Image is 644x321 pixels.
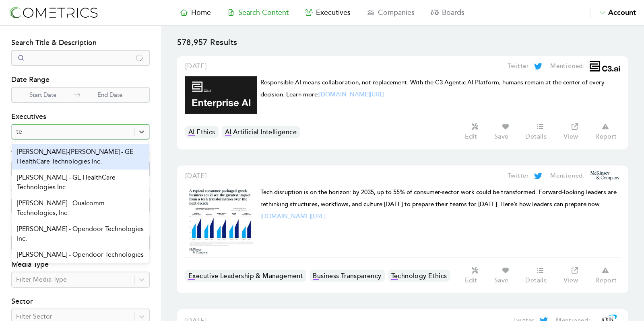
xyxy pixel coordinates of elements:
a: [DATE] [185,171,207,181]
a: [DATE] [185,61,207,71]
p: Details [525,276,547,284]
div: [PERSON_NAME] - GE HealthCare Technologies Inc. [12,170,149,195]
h4: Media Type [11,259,150,272]
p: Twitter [508,61,529,71]
p: End Date [80,90,140,100]
a: Search Content [219,7,297,18]
div: [PERSON_NAME]-[PERSON_NAME] - GE HealthCare Technologies Inc. [12,144,149,170]
input: Search [11,50,150,66]
span: [DATE] [185,172,207,180]
p: Mentioned: [550,61,585,71]
p: Twitter [508,171,529,181]
p: 578,957 Results [177,37,628,56]
span: Search Content [238,8,289,17]
svg: Results are loading [136,55,142,61]
p: Edit [465,133,477,141]
button: Edit [460,122,490,141]
a: Details [521,122,559,141]
div: [PERSON_NAME] - Opendoor Technologies Inc. [12,221,149,247]
h4: Companies [11,185,48,198]
a: Executives [297,7,359,18]
p: View [563,133,578,141]
span: Executives [316,8,351,17]
p: View [563,276,578,284]
span: [DATE] [185,62,207,70]
a: AI Ethics [185,126,219,138]
a: Mentioned: [542,61,620,72]
a: [DOMAIN_NAME][URL] [260,213,326,220]
a: Companies [359,7,423,18]
button: Account [590,7,636,18]
div: [PERSON_NAME] - Opendoor Technologies Inc. [12,247,149,272]
h4: Executives [11,111,150,124]
img: logo-refresh-RPX2ODFg.svg [8,5,99,20]
span: Boards [442,8,464,17]
span: Home [191,8,211,17]
p: Save [494,276,509,284]
button: Edit [460,266,490,285]
h4: Date Range [11,74,150,87]
a: Boards [423,7,473,18]
img: Cometrics Content Result Image [185,186,257,258]
span: Account [608,8,636,17]
a: [DOMAIN_NAME][URL] [319,91,384,98]
h4: Platform [11,222,150,235]
a: AI Artificial Intelligence [222,126,300,138]
p: Mentioned: [550,171,585,181]
h4: Sector [11,296,150,309]
p: Start Date [12,90,74,100]
img: Cometrics Content Result Image [185,76,257,114]
p: Report [595,133,617,141]
a: Technology Ethics [388,270,450,282]
p: Edit [465,276,477,284]
span: Companies [378,8,415,17]
div: [PERSON_NAME] - Qualcomm Technologies, Inc. [12,195,149,221]
a: View [559,266,591,285]
span: Responsible AI means collaboration, not replacement. With the C3 Agentic AI Platform, humans rema... [260,79,605,98]
p: Save [494,133,509,141]
a: View [559,122,591,141]
a: Details [521,266,559,285]
p: Report [595,276,617,284]
a: Home [172,7,219,18]
a: Executive Leadership & Management [185,270,306,282]
p: Details [525,133,547,141]
a: Business Transparency [310,270,384,282]
h4: Themes [11,148,37,161]
a: Mentioned: [542,170,620,181]
h4: Search Title & Description [11,37,150,50]
span: Tech disruption is on the horizon: by 2035, up to 55% of consumer-sector work could be transforme... [260,188,617,220]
